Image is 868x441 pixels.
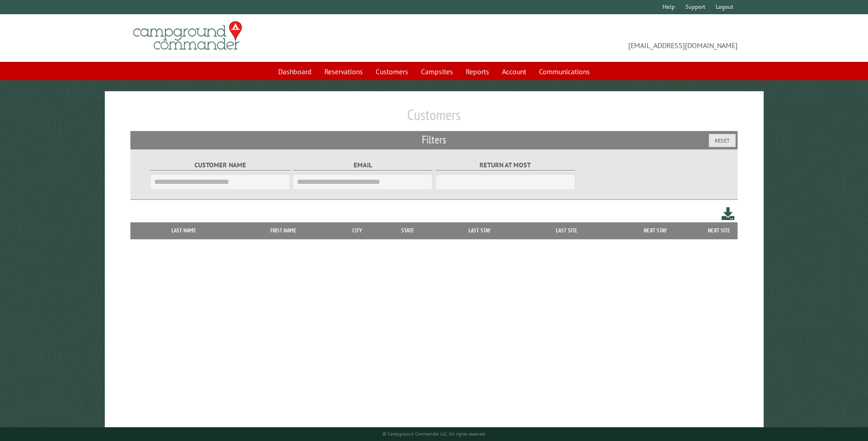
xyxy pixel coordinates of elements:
th: Next Site [701,222,738,239]
h2: Filters [130,131,737,149]
a: Campsites [415,63,458,80]
a: Communications [534,63,595,80]
h1: Customers [130,106,737,131]
a: Account [496,63,532,80]
a: Reports [460,63,495,80]
th: Last Stay [436,222,524,239]
a: Customers [370,63,414,80]
span: [EMAIL_ADDRESS][DOMAIN_NAME] [434,25,738,51]
label: Return at most [436,160,575,171]
th: Next Stay [610,222,701,239]
th: State [380,222,436,239]
th: Last Site [523,222,609,239]
label: Email [293,160,432,171]
th: First Name [232,222,334,239]
button: Reset [709,134,736,147]
a: Dashboard [273,63,317,80]
a: Download this customer list (.csv) [722,205,735,222]
a: Reservations [319,63,368,80]
th: City [334,222,380,239]
th: Last Name [135,222,232,239]
small: © Campground Commander LLC. All rights reserved. [383,431,486,437]
label: Customer Name [150,160,290,171]
img: Campground Commander [130,18,245,54]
